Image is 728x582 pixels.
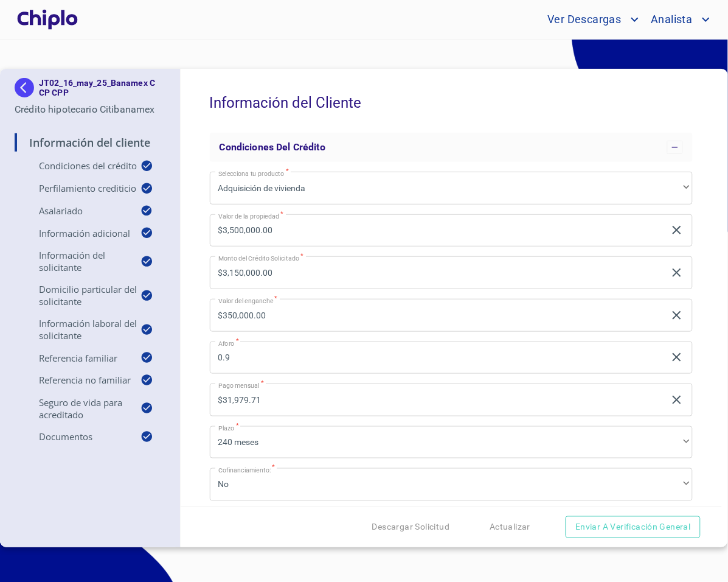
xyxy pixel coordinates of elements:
p: Información adicional [15,227,140,239]
p: Documentos [15,430,140,443]
button: Enviar a Verificación General [566,516,701,539]
img: Docupass spot blue [15,78,39,97]
p: Condiciones del Crédito [15,160,140,172]
span: Condiciones del Crédito [220,141,325,153]
p: Crédito hipotecario Citibanamex [15,102,165,117]
div: 240 meses [210,426,693,459]
div: Condiciones del Crédito [210,133,693,162]
button: clear input [670,223,684,237]
div: JT02_16_may_25_Banamex C CP CPP [15,78,165,102]
p: Información Laboral del Solicitante [15,317,140,342]
span: Enviar a Verificación General [575,520,691,535]
p: Asalariado [15,205,140,217]
button: clear input [670,308,684,323]
div: No [210,468,693,501]
p: JT02_16_may_25_Banamex C CP CPP [39,78,165,97]
button: account of current user [642,10,713,29]
span: Analista [642,10,699,29]
span: Descargar Solicitud [372,520,450,535]
div: Adquisición de vivienda [210,172,693,205]
p: Información del Cliente [15,135,165,150]
button: clear input [670,350,684,365]
p: Domicilio Particular del Solicitante [15,283,140,307]
button: clear input [670,265,684,280]
span: Actualizar [490,520,530,535]
p: Referencia Familiar [15,352,140,364]
p: Perfilamiento crediticio [15,182,140,194]
button: clear input [670,393,684,407]
button: account of current user [539,10,642,29]
p: Seguro de Vida para Acreditado [15,396,140,421]
span: Ver Descargas [539,10,628,29]
button: Actualizar [485,516,535,539]
p: Referencia No Familiar [15,374,140,386]
p: Información del Solicitante [15,249,140,273]
button: Descargar Solicitud [367,516,455,539]
h5: Información del Cliente [210,78,693,128]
